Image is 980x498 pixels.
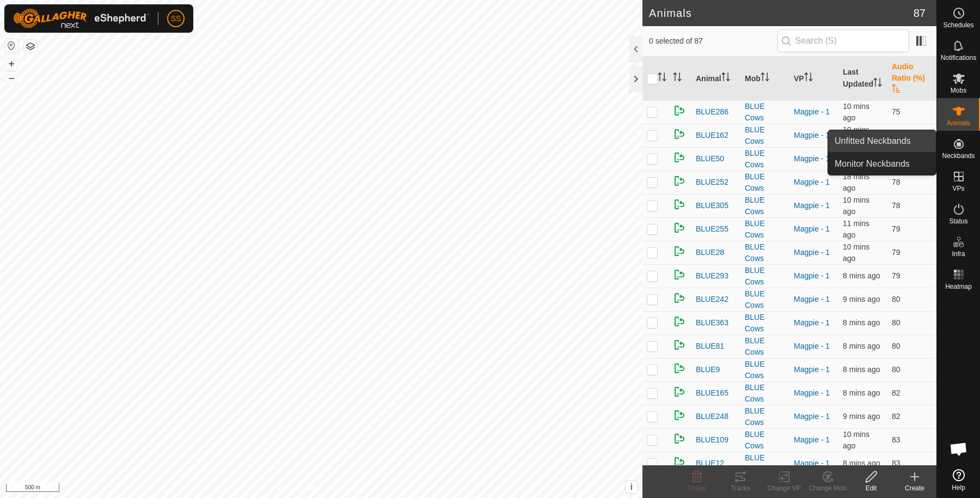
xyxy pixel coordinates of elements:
span: 87 [914,5,926,21]
div: BLUE Cows [745,265,785,288]
p-sorticon: Activate to sort [873,80,882,88]
span: 78 [892,178,901,186]
span: 80 [892,295,901,303]
a: Magpie - 1 [794,154,830,163]
span: BLUE248 [696,411,728,422]
span: Help [952,484,965,491]
a: Magpie - 1 [794,178,830,186]
div: BLUE Cows [745,429,785,452]
img: returning on [673,174,686,187]
span: BLUE9 [696,364,720,375]
img: returning on [673,385,686,398]
span: BLUE165 [696,387,728,399]
div: BLUE Cows [745,452,785,475]
img: returning on [673,268,686,281]
span: 79 [892,271,901,280]
img: returning on [673,221,686,234]
h2: Animals [649,7,914,20]
span: BLUE109 [696,434,728,446]
th: Last Updated [838,57,887,101]
a: Magpie - 1 [794,435,830,444]
div: BLUE Cows [745,218,785,241]
span: 12 Sept 2025, 8:24 am [843,412,880,421]
p-sorticon: Activate to sort [721,74,730,83]
button: i [626,481,638,493]
a: Magpie - 1 [794,388,830,397]
button: – [5,71,18,84]
div: BLUE Cows [745,148,785,171]
span: Notifications [941,54,976,61]
span: BLUE242 [696,294,728,305]
span: 75 [892,107,901,116]
span: 12 Sept 2025, 8:24 am [843,430,869,450]
span: 12 Sept 2025, 8:15 am [843,172,869,192]
a: Magpie - 1 [794,459,830,467]
span: Heatmap [945,283,972,290]
div: BLUE Cows [745,312,785,335]
span: BLUE162 [696,130,728,141]
span: SS [171,13,181,25]
span: 12 Sept 2025, 8:24 am [843,242,869,263]
th: VP [789,57,838,101]
div: Create [893,483,936,493]
p-sorticon: Activate to sort [658,74,666,83]
img: returning on [673,456,686,469]
img: returning on [673,245,686,258]
button: Reset Map [5,39,18,52]
span: 0 selected of 87 [649,35,777,47]
img: returning on [673,198,686,211]
span: 78 [892,201,901,210]
span: Status [949,218,967,224]
img: returning on [673,151,686,164]
span: Animals [947,120,970,126]
a: Magpie - 1 [794,107,830,116]
span: Delete [688,484,707,492]
img: returning on [673,362,686,375]
input: Search (S) [777,29,909,52]
span: Schedules [943,22,973,28]
a: Unfitted Neckbands [828,130,936,152]
div: Tracks [719,483,762,493]
div: BLUE Cows [745,101,785,124]
div: Edit [849,483,893,493]
a: Magpie - 1 [794,248,830,257]
a: Magpie - 1 [794,295,830,303]
div: BLUE Cows [745,195,785,217]
span: Infra [952,251,965,257]
div: BLUE Cows [745,359,785,381]
img: returning on [673,432,686,445]
span: 12 Sept 2025, 8:25 am [843,459,880,467]
span: 82 [892,412,901,421]
a: Magpie - 1 [794,224,830,233]
a: Help [937,465,980,495]
span: BLUE252 [696,177,728,188]
p-sorticon: Activate to sort [673,74,682,83]
span: 83 [892,459,901,467]
img: returning on [673,315,686,328]
th: Mob [740,57,789,101]
span: BLUE363 [696,317,728,329]
span: 79 [892,224,901,233]
div: BLUE Cows [745,405,785,428]
p-sorticon: Activate to sort [804,74,813,83]
th: Audio Ratio (%) [887,57,936,101]
p-sorticon: Activate to sort [892,86,901,94]
span: 12 Sept 2025, 8:23 am [843,102,869,122]
a: Magpie - 1 [794,271,830,280]
span: BLUE81 [696,341,724,352]
a: Magpie - 1 [794,412,830,421]
div: Change Mob [806,483,849,493]
img: returning on [673,338,686,351]
span: BLUE286 [696,106,728,118]
span: 12 Sept 2025, 8:25 am [843,318,880,327]
img: returning on [673,409,686,422]
span: Unfitted Neckbands [835,135,911,148]
button: + [5,57,18,70]
div: BLUE Cows [745,241,785,264]
p-sorticon: Activate to sort [761,74,769,83]
a: Magpie - 1 [794,201,830,210]
span: 12 Sept 2025, 8:24 am [843,196,869,216]
a: Monitor Neckbands [828,153,936,175]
